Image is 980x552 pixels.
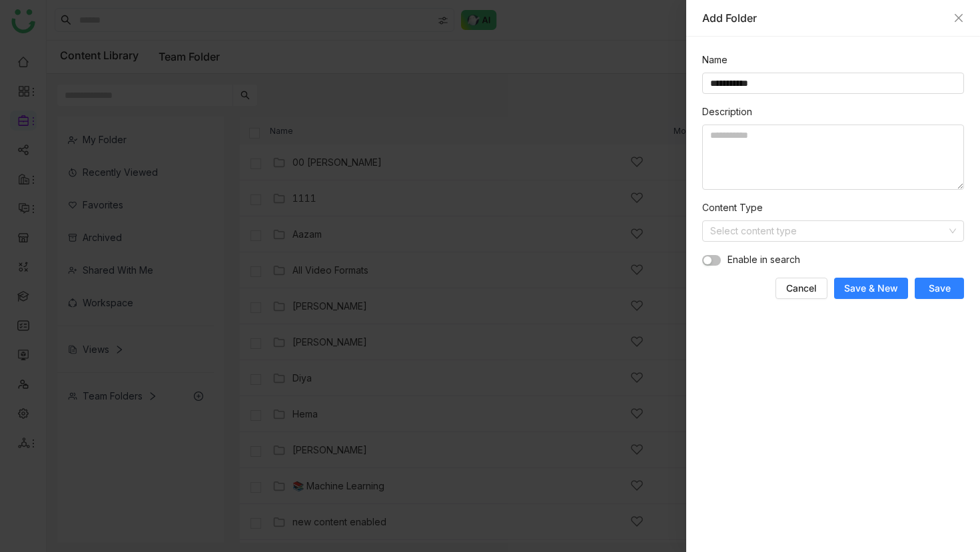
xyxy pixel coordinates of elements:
button: Close [953,13,964,23]
label: Content Type [702,200,763,215]
button: Cancel [775,278,827,299]
span: Save & New [844,282,898,295]
span: Cancel [786,282,817,295]
label: Name [702,53,728,67]
label: Description [702,105,752,119]
button: Save & New [834,278,908,299]
div: Add Folder [702,11,947,25]
button: Save [915,278,964,299]
span: Enable in search [728,252,800,267]
span: Save [929,282,951,295]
